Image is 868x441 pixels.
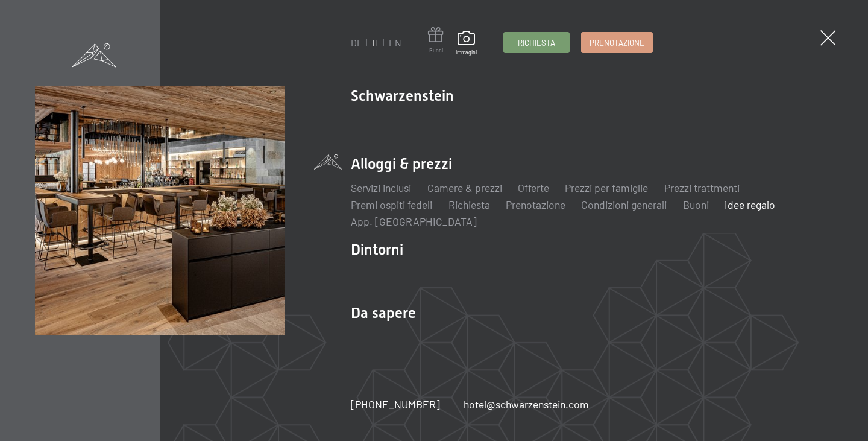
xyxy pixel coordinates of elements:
[351,37,363,48] a: DE
[428,47,444,54] span: Buoni
[351,198,432,211] a: Premi ospiti fedeli
[448,198,490,211] a: Richiesta
[427,181,502,194] a: Camere & prezzi
[518,181,549,194] a: Offerte
[372,37,380,48] a: IT
[351,397,440,412] a: [PHONE_NUMBER]
[582,33,652,52] a: Prenotazione
[725,198,775,211] a: Idee regalo
[389,37,401,48] a: EN
[518,37,555,48] span: Richiesta
[456,49,477,56] span: Immagini
[504,33,569,52] a: Richiesta
[565,181,648,194] a: Prezzi per famiglie
[456,31,477,56] a: Immagini
[581,198,667,211] a: Condizioni generali
[664,181,740,194] a: Prezzi trattmenti
[590,37,644,48] span: Prenotazione
[464,397,589,412] a: hotel@schwarzenstein.com
[351,215,477,228] a: App. [GEOGRAPHIC_DATA]
[351,398,440,411] span: [PHONE_NUMBER]
[506,198,565,211] a: Prenotazione
[351,181,411,194] a: Servizi inclusi
[683,198,709,211] a: Buoni
[428,27,444,54] a: Buoni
